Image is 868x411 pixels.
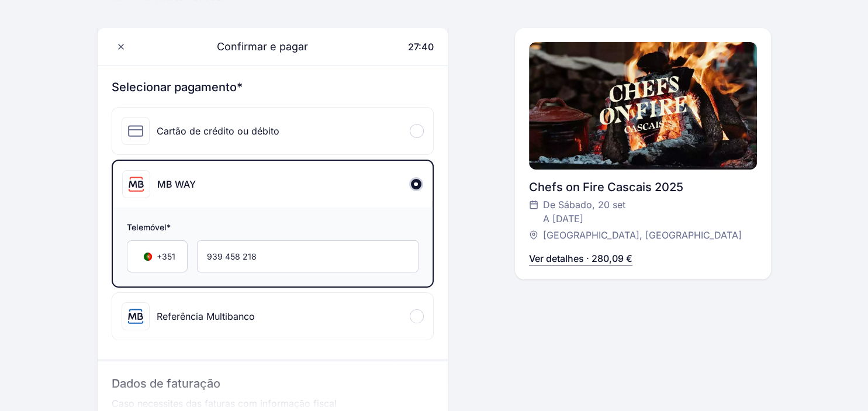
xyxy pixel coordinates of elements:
[112,79,434,95] h3: Selecionar pagamento*
[529,251,632,265] p: Ver detalhes · 280,09 €
[408,41,434,53] span: 27:40
[197,240,419,272] input: Telemóvel
[157,177,196,191] div: MB WAY
[529,179,757,195] div: Chefs on Fire Cascais 2025
[157,251,175,263] span: +351
[127,240,188,272] div: Country Code Selector
[203,39,308,55] span: Confirmar e pagar
[127,222,419,236] span: Telemóvel*
[543,228,742,242] span: [GEOGRAPHIC_DATA], [GEOGRAPHIC_DATA]
[543,198,625,226] span: De Sábado, 20 set A [DATE]
[112,375,434,396] h3: Dados de faturação
[157,309,255,323] div: Referência Multibanco
[157,124,279,138] div: Cartão de crédito ou débito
